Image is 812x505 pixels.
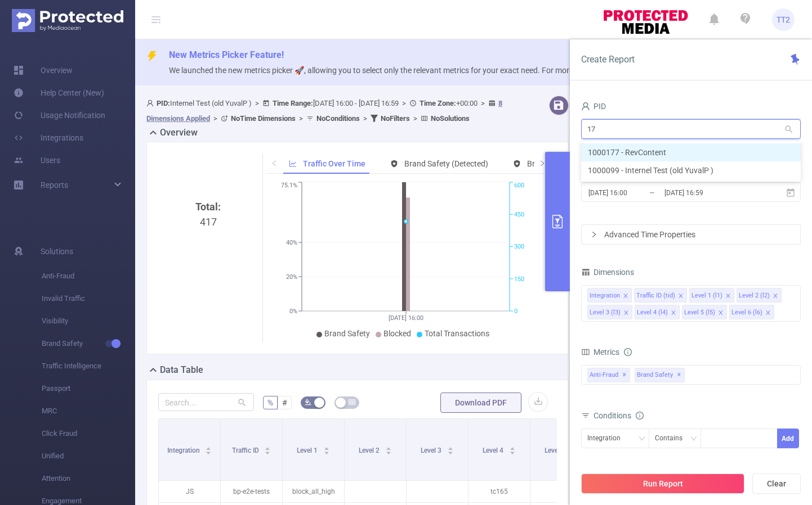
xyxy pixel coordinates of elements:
button: Clear [752,474,801,494]
div: Level 1 (l1) [691,288,722,303]
b: PID: [157,99,170,107]
b: Time Zone: [420,99,456,107]
span: ✕ [677,368,681,382]
span: % [267,398,273,407]
span: # [282,398,287,407]
li: Traffic ID (tid) [634,288,687,303]
i: icon: caret-up [447,445,453,449]
div: Level 4 (l4) [637,305,668,320]
i: icon: line-chart [289,160,297,168]
span: Anti-Fraud [42,265,135,287]
input: Search... [158,393,254,411]
b: Time Range: [273,99,313,107]
span: > [296,114,306,123]
span: Attention [42,467,135,490]
a: Integrations [14,127,83,149]
i: icon: down [639,435,645,443]
tspan: 450 [514,211,524,218]
i: icon: caret-down [509,450,515,453]
i: icon: down [690,435,697,443]
div: Sort [205,445,212,452]
tspan: 40% [286,239,297,246]
i: icon: close [765,310,771,317]
span: Total Transactions [425,329,489,338]
span: Level 4 [483,447,505,454]
tspan: 75.1% [281,182,297,190]
i: icon: caret-up [385,445,391,449]
span: MRC [42,400,135,422]
li: Level 1 (l1) [689,288,734,303]
div: Level 6 (l6) [731,305,762,320]
span: Conditions [594,411,644,420]
span: Level 1 [297,447,319,454]
span: Integration [167,447,202,454]
span: Traffic Over Time [303,159,365,168]
span: > [399,99,409,107]
tspan: 20% [286,273,297,281]
tspan: 0 [514,308,517,315]
div: Contains [655,429,690,448]
div: Sort [447,445,454,452]
span: Dimensions [581,268,634,277]
i: icon: thunderbolt [146,51,158,62]
i: icon: caret-up [265,445,271,449]
a: Users [14,149,60,172]
span: > [252,99,262,107]
div: Integration [587,429,628,448]
span: Passport [42,377,135,400]
i: icon: caret-up [509,445,515,449]
div: Traffic ID (tid) [636,288,675,303]
i: icon: close [623,293,628,300]
div: Integration [590,288,620,303]
span: Solutions [41,240,73,263]
span: Visibility [42,310,135,332]
b: Total: [195,201,221,213]
i: icon: table [349,399,355,405]
b: No Filters [381,114,410,123]
button: Add [777,429,799,448]
i: icon: close [718,310,724,317]
div: Sort [323,445,330,452]
li: 1000177 - RevContent [581,143,801,161]
i: icon: right [539,160,546,166]
i: icon: caret-down [447,450,453,453]
li: Level 6 (l6) [729,305,774,319]
div: Level 3 (l3) [590,305,621,320]
img: Protected Media [12,9,123,32]
div: Level 2 (l2) [739,288,770,303]
p: JS [159,481,220,502]
span: PID [581,102,606,111]
li: 1000099 - Internel Test (old YuvalP ) [581,161,801,179]
i: icon: caret-down [265,450,271,453]
i: icon: right [591,231,597,238]
tspan: 150 [514,276,524,283]
span: Brand Safety [635,368,685,382]
div: Sort [385,445,392,452]
span: Internel Test (old YuvalP ) [DATE] 16:00 - [DATE] 16:59 +00:00 [146,99,502,123]
a: Reports [41,174,68,196]
span: Level 2 [359,447,381,454]
span: Click Fraud [42,422,135,445]
span: Traffic ID [232,447,261,454]
a: Overview [14,59,73,82]
p: block_all_high [283,481,344,502]
div: Sort [509,445,516,452]
tspan: 600 [514,182,524,190]
i: icon: left [271,160,278,166]
i: icon: close [725,293,731,300]
i: icon: close [678,293,684,300]
span: ✕ [622,368,627,382]
span: Brand Safety (Detected) [404,159,488,168]
span: > [360,114,371,123]
h2: Data Table [160,363,203,377]
span: Brand Safety [42,332,135,355]
i: icon: caret-up [323,445,329,449]
span: Brand Safety (Blocked) [527,159,608,168]
b: No Conditions [316,114,360,123]
i: icon: info-circle [636,412,644,420]
i: icon: close [773,293,778,300]
li: Level 3 (l3) [587,305,632,319]
tspan: [DATE] 16:00 [389,314,423,322]
i: icon: caret-down [206,450,212,453]
span: Level 5 [545,447,567,454]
